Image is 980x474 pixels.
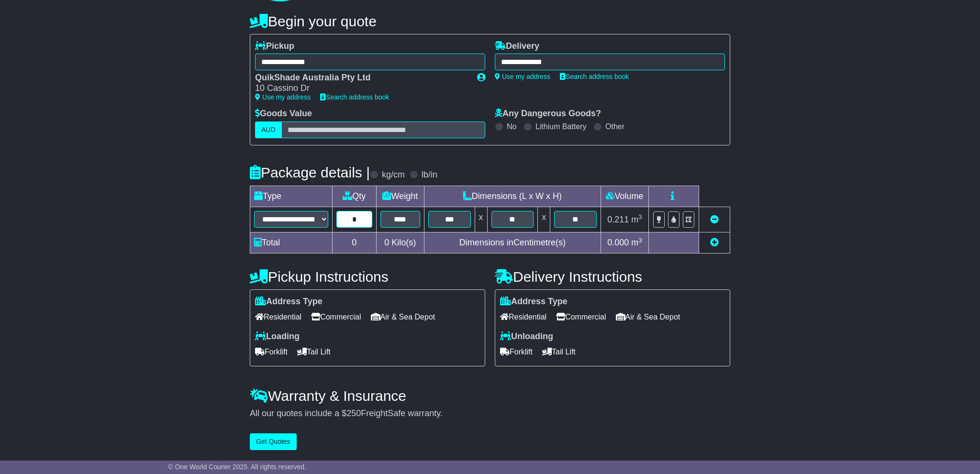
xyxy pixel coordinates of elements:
label: AUD [255,121,282,138]
span: Commercial [556,309,606,324]
span: Tail Lift [542,344,576,359]
label: Any Dangerous Goods? [495,109,601,119]
td: Kilo(s) [376,232,424,254]
label: Address Type [255,297,323,307]
a: Search address book [560,73,629,80]
h4: Begin your quote [250,13,730,29]
label: Loading [255,331,300,342]
label: Pickup [255,41,294,52]
label: Address Type [500,297,568,307]
span: © One World Courier 2025. All rights reserved. [168,463,306,471]
sup: 3 [638,213,642,220]
td: Dimensions in Centimetre(s) [424,232,601,254]
sup: 3 [638,237,642,244]
button: Get Quotes [250,433,297,450]
div: 10 Cassino Dr [255,83,468,94]
h4: Delivery Instructions [495,269,730,285]
span: 250 [346,408,361,418]
span: m [631,238,642,247]
label: Unloading [500,331,553,342]
label: Lithium Battery [535,122,587,131]
span: Air & Sea Depot [371,309,435,324]
span: Residential [500,309,546,324]
label: kg/cm [382,170,405,180]
a: Use my address [495,73,550,80]
label: Other [605,122,624,131]
a: Use my address [255,93,311,101]
span: 0.000 [607,238,629,247]
a: Add new item [710,238,719,247]
td: Qty [332,186,376,207]
td: x [475,207,487,232]
span: Commercial [311,309,361,324]
span: 0.211 [607,215,629,224]
td: Dimensions (L x W x H) [424,186,601,207]
label: lb/in [422,170,437,180]
h4: Warranty & Insurance [250,388,730,404]
td: Weight [376,186,424,207]
label: Delivery [495,41,539,52]
td: Total [250,232,333,254]
a: Search address book [320,93,389,101]
div: All our quotes include a $ FreightSafe warranty. [250,408,730,419]
span: 0 [384,238,389,247]
span: m [631,215,642,224]
h4: Pickup Instructions [250,269,485,285]
h4: Package details | [250,165,370,180]
span: Tail Lift [297,344,331,359]
span: Air & Sea Depot [616,309,680,324]
a: Remove this item [710,215,719,224]
div: QuikShade Australia Pty Ltd [255,73,468,83]
span: Forklift [500,344,533,359]
td: x [538,207,550,232]
span: Forklift [255,344,288,359]
label: No [507,122,516,131]
td: Type [250,186,333,207]
td: 0 [332,232,376,254]
label: Goods Value [255,109,312,119]
span: Residential [255,309,301,324]
td: Volume [601,186,648,207]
